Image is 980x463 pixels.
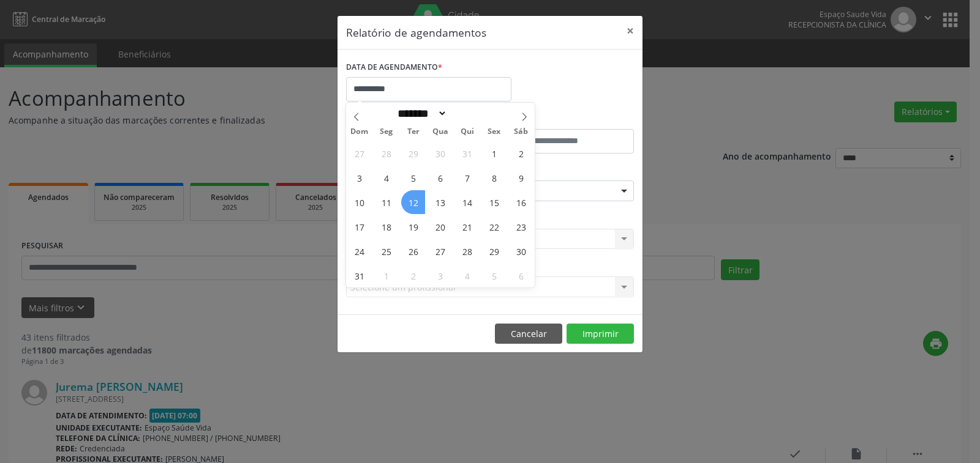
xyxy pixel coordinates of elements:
span: Qua [427,128,454,136]
span: Agosto 8, 2025 [482,166,506,190]
span: Setembro 5, 2025 [482,264,506,287]
span: Julho 27, 2025 [347,141,371,165]
span: Agosto 6, 2025 [428,166,452,190]
span: Agosto 3, 2025 [347,166,371,190]
span: Agosto 12, 2025 [401,190,425,214]
label: DATA DE AGENDAMENTO [346,58,442,77]
span: Agosto 9, 2025 [509,166,533,190]
span: Agosto 18, 2025 [374,215,398,239]
span: Agosto 29, 2025 [482,239,506,263]
span: Agosto 17, 2025 [347,215,371,239]
span: Agosto 25, 2025 [374,239,398,263]
span: Julho 29, 2025 [401,141,425,165]
span: Agosto 22, 2025 [482,215,506,239]
span: Agosto 28, 2025 [455,239,479,263]
span: Agosto 10, 2025 [347,190,371,214]
span: Setembro 4, 2025 [455,264,479,287]
span: Agosto 5, 2025 [401,166,425,190]
span: Agosto 19, 2025 [401,215,425,239]
button: Imprimir [567,324,634,344]
span: Agosto 27, 2025 [428,239,452,263]
span: Agosto 31, 2025 [347,264,371,287]
span: Setembro 3, 2025 [428,264,452,287]
h5: Relatório de agendamentos [346,24,486,40]
span: Agosto 13, 2025 [428,190,452,214]
span: Agosto 14, 2025 [455,190,479,214]
span: Agosto 30, 2025 [509,239,533,263]
button: Cancelar [495,324,562,344]
span: Seg [373,128,400,136]
span: Sáb [508,128,535,136]
span: Agosto 7, 2025 [455,166,479,190]
span: Qui [454,128,481,136]
input: Year [447,107,488,120]
select: Month [393,107,447,120]
span: Agosto 2, 2025 [509,141,533,165]
span: Julho 28, 2025 [374,141,398,165]
span: Agosto 11, 2025 [374,190,398,214]
span: Agosto 4, 2025 [374,166,398,190]
span: Agosto 1, 2025 [482,141,506,165]
span: Ter [400,128,427,136]
span: Sex [481,128,508,136]
span: Agosto 16, 2025 [509,190,533,214]
span: Setembro 1, 2025 [374,264,398,287]
span: Setembro 2, 2025 [401,264,425,287]
button: Close [618,16,643,46]
span: Agosto 24, 2025 [347,239,371,263]
span: Agosto 15, 2025 [482,190,506,214]
span: Julho 30, 2025 [428,141,452,165]
span: Agosto 20, 2025 [428,215,452,239]
span: Agosto 26, 2025 [401,239,425,263]
span: Agosto 21, 2025 [455,215,479,239]
span: Dom [346,128,373,136]
span: Julho 31, 2025 [455,141,479,165]
span: Setembro 6, 2025 [509,264,533,287]
label: ATÉ [493,110,634,129]
span: Agosto 23, 2025 [509,215,533,239]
